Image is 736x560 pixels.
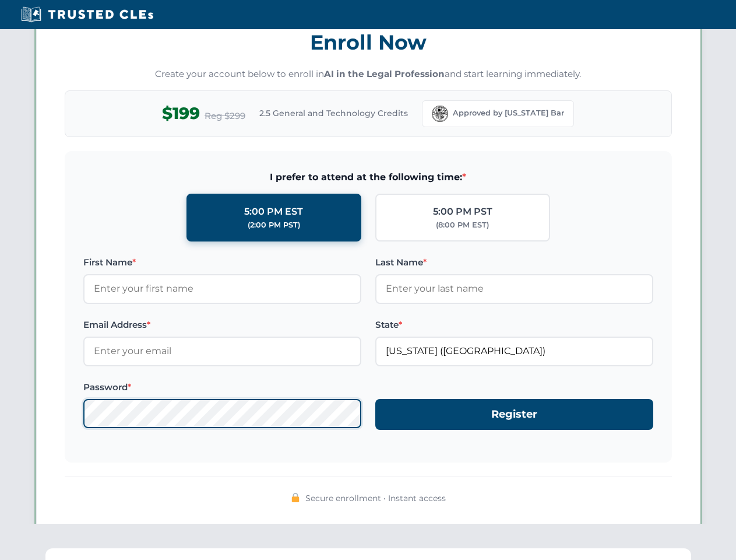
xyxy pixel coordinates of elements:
[436,219,489,231] div: (8:00 PM EST)
[375,399,653,430] button: Register
[453,107,564,119] span: Approved by [US_STATE] Bar
[162,100,200,127] span: $199
[248,219,300,231] div: (2:00 PM PST)
[83,170,653,185] span: I prefer to attend at the following time:
[205,109,245,123] span: Reg $299
[259,107,408,120] span: 2.5 General and Technology Credits
[324,68,445,79] strong: AI in the Legal Profession
[83,337,361,366] input: Enter your email
[83,256,361,269] label: First Name
[83,318,361,332] label: Email Address
[291,493,300,502] img: 🔒
[83,380,361,394] label: Password
[17,6,157,23] img: Trusted CLEs
[375,318,653,332] label: State
[433,204,492,219] div: 5:00 PM PST
[65,68,672,81] p: Create your account below to enroll in and start learning immediately.
[244,204,303,219] div: 5:00 PM EST
[375,337,653,366] input: Florida (FL)
[375,256,653,269] label: Last Name
[65,24,672,61] h3: Enroll Now
[432,106,448,122] img: Florida Bar
[83,274,361,303] input: Enter your first name
[305,492,446,505] span: Secure enrollment • Instant access
[375,274,653,303] input: Enter your last name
